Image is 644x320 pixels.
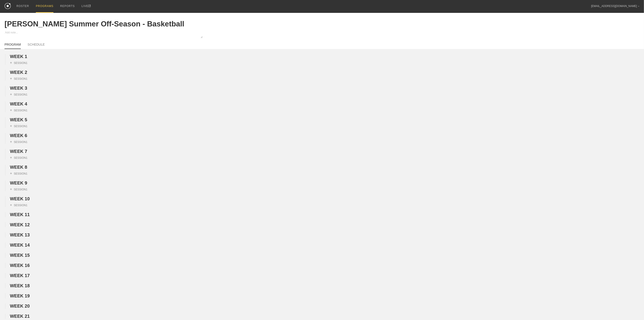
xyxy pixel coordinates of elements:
[10,187,12,191] span: +
[10,108,12,112] span: +
[10,232,30,237] span: WEEK 13
[10,180,27,185] span: WEEK 9
[10,203,12,207] span: +
[10,156,12,159] span: +
[638,5,639,8] div: ▼
[10,124,12,128] span: +
[10,263,30,268] span: WEEK 16
[10,117,27,122] span: WEEK 5
[10,61,12,65] span: +
[10,171,12,175] span: +
[10,196,30,201] span: WEEK 10
[10,92,27,96] div: SESSION 1
[10,140,27,144] div: SESSION 1
[10,140,12,144] span: +
[10,314,30,319] span: WEEK 21
[10,54,27,59] span: WEEK 1
[10,212,30,217] span: WEEK 11
[10,156,27,160] div: SESSION 1
[5,43,21,49] a: PROGRAM
[10,273,30,278] span: WEEK 17
[10,108,27,112] div: SESSION 1
[5,3,11,9] img: logo
[10,243,30,248] span: WEEK 14
[10,61,27,65] div: SESSION 1
[10,133,27,138] span: WEEK 6
[10,77,27,81] div: SESSION 1
[10,86,27,91] span: WEEK 3
[10,187,27,191] div: SESSION 1
[10,171,27,175] div: SESSION 1
[10,149,27,154] span: WEEK 7
[10,293,30,298] span: WEEK 19
[10,283,30,288] span: WEEK 18
[10,253,30,258] span: WEEK 15
[10,101,27,106] span: WEEK 4
[10,70,27,75] span: WEEK 2
[10,222,30,227] span: WEEK 12
[10,304,30,308] span: WEEK 20
[10,203,27,207] div: SESSION 1
[10,124,27,128] div: SESSION 1
[621,298,644,320] iframe: Chat Widget
[28,43,45,49] a: SCHEDULE
[10,92,12,96] span: +
[10,77,12,80] span: +
[10,165,27,170] span: WEEK 8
